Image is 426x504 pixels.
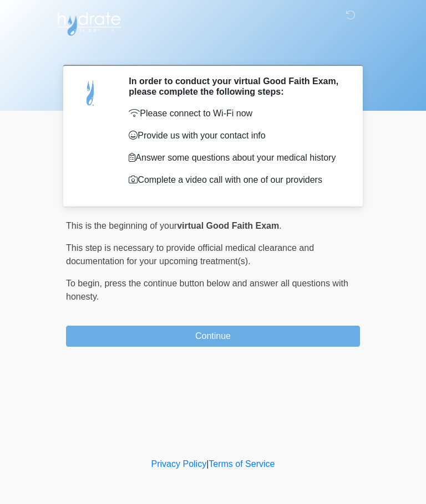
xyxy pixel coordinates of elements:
[129,151,343,164] p: Answer some questions about your medical history
[66,221,177,230] span: This is the beginning of your
[129,107,343,120] p: Please connect to Wi-Fi now
[129,173,343,187] p: Complete a video call with one of our providers
[66,243,314,266] span: This step is necessary to provide official medical clearance and documentation for your upcoming ...
[279,221,281,230] span: .
[177,221,279,230] strong: virtual Good Faith Exam
[129,76,343,97] h2: In order to conduct your virtual Good Faith Exam, please complete the following steps:
[129,129,343,142] p: Provide us with your contact info
[209,459,275,469] a: Terms of Service
[66,326,360,347] button: Continue
[206,459,209,469] a: |
[55,8,123,37] img: Hydrate IV Bar - Arcadia Logo
[151,459,207,469] a: Privacy Policy
[74,76,108,109] img: Agent Avatar
[66,279,104,288] span: To begin,
[58,40,368,60] h1: ‎ ‎ ‎ ‎
[66,279,348,301] span: press the continue button below and answer all questions with honesty.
